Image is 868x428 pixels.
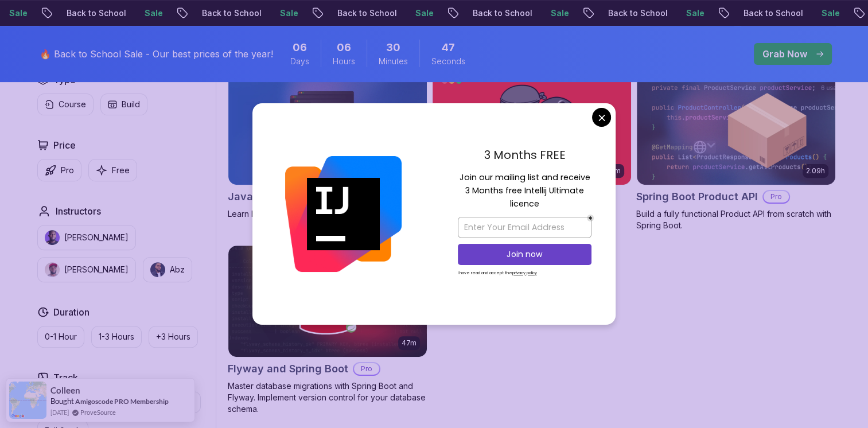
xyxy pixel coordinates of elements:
h2: Spring Boot Product API [636,189,758,205]
span: 47 Seconds [442,40,455,56]
h2: Flyway and Spring Boot [228,361,348,377]
span: [DATE] [50,407,69,417]
button: Pro [37,159,81,181]
span: Bought [50,396,74,406]
p: Master database migrations with Spring Boot and Flyway. Implement version control for your databa... [228,380,427,415]
p: +3 Hours [156,331,190,343]
a: Amigoscode PRO Membership [75,397,169,406]
p: Pro [61,165,74,176]
span: Minutes [379,56,408,67]
a: Java CLI Build card28mJava CLI BuildProLearn how to build a CLI application with Java. [228,73,427,220]
p: Sale [674,7,711,19]
p: Back to School [190,7,268,19]
span: 6 Hours [337,40,351,56]
span: 6 Days [293,40,307,56]
img: Spring Boot Product API card [637,73,835,185]
button: Build [100,94,147,115]
span: Colleen [50,386,80,395]
h2: Track [53,371,78,384]
p: Sale [268,7,305,19]
img: provesource social proof notification image [9,382,46,419]
p: Back to School [596,7,674,19]
p: Sale [809,7,846,19]
span: Seconds [431,56,465,67]
p: Sale [539,7,575,19]
h2: Price [53,138,76,152]
a: Flyway and Spring Boot card47mFlyway and Spring BootProMaster database migrations with Spring Boo... [228,245,427,415]
button: Free [88,159,137,181]
h2: Duration [53,305,89,319]
button: instructor img[PERSON_NAME] [37,257,136,282]
span: 30 Minutes [386,40,400,56]
p: Learn how to build a CLI application with Java. [228,208,427,220]
p: 0-1 Hour [45,331,77,343]
p: Back to School [55,7,133,19]
p: 47m [402,338,417,348]
span: Hours [333,56,355,67]
p: Course [59,99,86,110]
img: instructor img [150,262,165,277]
button: instructor imgAbz [143,257,192,282]
img: Flyway and Spring Boot card [228,246,427,357]
p: Build a fully functional Product API from scratch with Spring Boot. [636,208,836,231]
p: Back to School [461,7,539,19]
p: 1-3 Hours [99,331,134,343]
p: [PERSON_NAME] [64,232,129,243]
p: 🔥 Back to School Sale - Our best prices of the year! [40,47,273,61]
p: 2.09h [806,166,825,176]
p: Build [122,99,140,110]
h2: Java CLI Build [228,189,301,205]
p: Back to School [731,7,809,19]
button: 0-1 Hour [37,326,84,348]
img: instructor img [45,230,60,245]
a: ProveSource [80,407,116,417]
button: Course [37,94,94,115]
p: Grab Now [762,47,807,61]
h2: Instructors [56,204,101,218]
p: Abz [170,264,185,275]
img: instructor img [45,262,60,277]
button: 1-3 Hours [91,326,142,348]
p: Pro [354,363,379,375]
span: Days [290,56,309,67]
p: Pro [764,191,789,203]
button: instructor img[PERSON_NAME] [37,225,136,250]
p: [PERSON_NAME] [64,264,129,275]
p: Back to School [325,7,403,19]
p: Sale [403,7,440,19]
p: Free [112,165,130,176]
button: +3 Hours [149,326,198,348]
p: Sale [133,7,169,19]
a: Spring Boot Product API card2.09hSpring Boot Product APIProBuild a fully functional Product API f... [636,73,836,231]
img: Java CLI Build card [228,73,427,185]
